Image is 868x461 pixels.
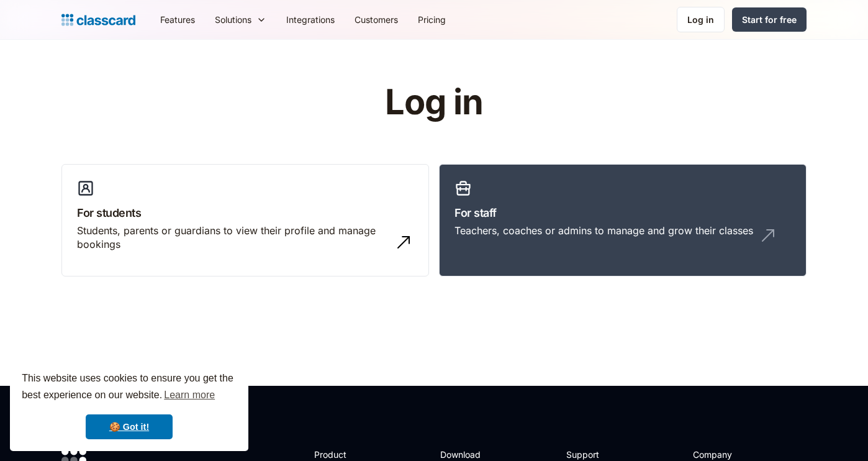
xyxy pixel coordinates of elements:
div: cookieconsent [10,359,248,451]
a: Integrations [276,6,345,34]
h3: For staff [454,204,791,221]
div: Students, parents or guardians to view their profile and manage bookings [77,224,389,252]
div: Solutions [215,13,251,26]
h1: Log in [237,83,631,122]
h2: Company [693,448,775,461]
div: Solutions [205,6,276,34]
h3: For students [77,204,414,221]
a: Customers [345,6,408,34]
a: Log in [677,7,725,32]
a: dismiss cookie message [86,414,173,439]
div: Log in [687,13,714,26]
span: This website uses cookies to ensure you get the best experience on our website. [22,371,237,404]
a: Pricing [408,6,456,34]
a: For studentsStudents, parents or guardians to view their profile and manage bookings [61,164,429,277]
a: For staffTeachers, coaches or admins to manage and grow their classes [439,164,807,277]
h2: Support [566,448,617,461]
h2: Product [314,448,381,461]
div: Teachers, coaches or admins to manage and grow their classes [454,224,753,237]
a: learn more about cookies [162,386,217,404]
h2: Download [440,448,491,461]
a: Features [150,6,205,34]
div: Start for free [742,13,797,26]
a: Start for free [732,7,807,32]
a: Logo [61,11,135,29]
